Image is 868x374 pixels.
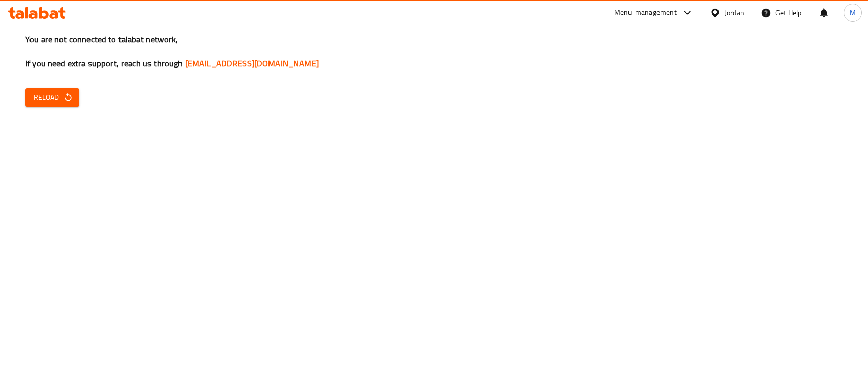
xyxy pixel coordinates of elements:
[25,88,79,107] button: Reload
[34,91,71,104] span: Reload
[850,7,856,18] span: M
[725,7,744,18] div: Jordan
[614,7,677,19] div: Menu-management
[185,55,319,71] a: [EMAIL_ADDRESS][DOMAIN_NAME]
[25,34,843,69] h3: You are not connected to talabat network, If you need extra support, reach us through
